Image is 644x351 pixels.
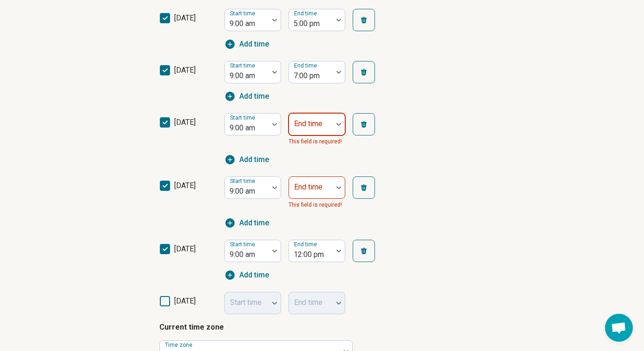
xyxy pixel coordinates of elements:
[174,297,196,305] span: [DATE]
[230,115,257,121] label: Start time
[174,66,196,74] span: [DATE]
[224,39,269,50] button: Add time
[294,241,319,248] label: End time
[174,181,196,190] span: [DATE]
[159,322,485,333] p: Current time zone
[294,62,319,69] label: End time
[224,270,269,281] button: Add time
[289,138,342,145] span: This field is required!
[224,154,269,165] button: Add time
[239,270,269,281] span: Add time
[294,119,322,128] label: End time
[174,244,196,253] span: [DATE]
[239,217,269,229] span: Add time
[294,10,319,17] label: End time
[294,182,322,191] label: End time
[230,241,257,248] label: Start time
[605,314,633,342] div: Open chat
[174,118,196,127] span: [DATE]
[239,154,269,165] span: Add time
[289,202,342,208] span: This field is required!
[174,13,196,22] span: [DATE]
[230,10,257,17] label: Start time
[239,39,269,50] span: Add time
[239,91,269,102] span: Add time
[224,91,269,102] button: Add time
[230,178,257,184] label: Start time
[165,342,194,348] label: Time zone
[224,217,269,229] button: Add time
[230,62,257,69] label: Start time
